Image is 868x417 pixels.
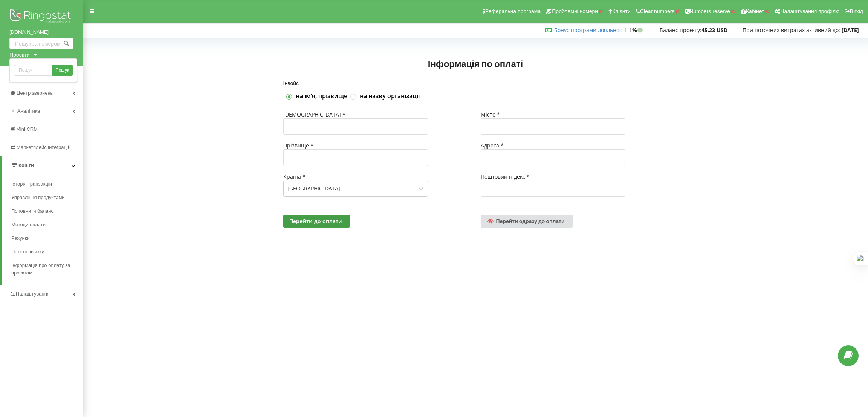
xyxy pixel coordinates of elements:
span: Пошук [55,67,69,74]
strong: 45,23 USD [701,26,727,34]
span: Історія транзакцій [11,180,52,188]
strong: 1% [629,26,645,34]
div: Проєкти [9,51,29,58]
span: Поповнити баланс [11,207,53,215]
span: Clear numbers [640,8,675,14]
a: Методи оплати [11,218,83,231]
span: Проблемні номери [552,8,598,14]
span: Реферальна програма [485,8,541,14]
span: [DEMOGRAPHIC_DATA] * [283,111,345,118]
span: Інвойс [283,80,299,86]
input: Пошук [14,65,52,76]
span: : [554,26,628,34]
a: Бонус програми лояльності [554,26,626,34]
span: Баланс проєкту: [660,26,701,34]
span: Адреса * [481,142,504,149]
label: на назву організації [360,92,420,100]
input: Пошук за номером [9,38,73,49]
a: Управління продуктами [11,191,83,204]
span: Кабінет [746,8,764,14]
label: на імʼя, прізвище [296,92,347,100]
span: Аналiтика [17,108,40,114]
a: Інформація про оплату за проєктом [11,259,83,280]
a: Історія транзакцій [11,177,83,191]
a: Поповнити баланс [11,204,83,218]
a: Пошук [52,65,73,76]
strong: [DATE] [842,26,859,34]
span: Клієнти [612,8,631,14]
span: Перейти одразу до оплати [496,218,565,224]
span: Mini CRM [16,126,38,132]
span: Інформація про оплату за проєктом [11,262,79,277]
span: Вихід [850,8,863,14]
span: Перейти до оплати [289,218,342,225]
a: Рахунки [11,231,83,245]
a: [DOMAIN_NAME] [9,28,73,36]
span: Налаштування [16,291,50,297]
span: Методи оплати [11,221,46,228]
a: Кошти [2,156,83,175]
span: Місто * [481,111,500,118]
span: Numbers reserve [690,8,730,14]
span: Пакети зв'язку [11,248,44,256]
a: Пакети зв'язку [11,245,83,259]
span: Управління продуктами [11,194,65,201]
span: Країна * [283,173,306,180]
button: Перейти до оплати [283,215,350,228]
span: Центр звернень [17,90,53,96]
span: Прізвище * [283,142,313,149]
span: Кошти [18,163,34,168]
span: Поштовий індекс * [481,173,530,180]
span: Маркетплейс інтеграцій [17,144,70,150]
img: Ringostat logo [9,8,73,26]
a: Перейти одразу до оплати [481,215,573,228]
span: При поточних витратах активний до: [743,26,840,34]
span: Рахунки [11,235,30,242]
span: Інформація по оплаті [428,58,523,69]
span: Налаштування профілю [780,8,839,14]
